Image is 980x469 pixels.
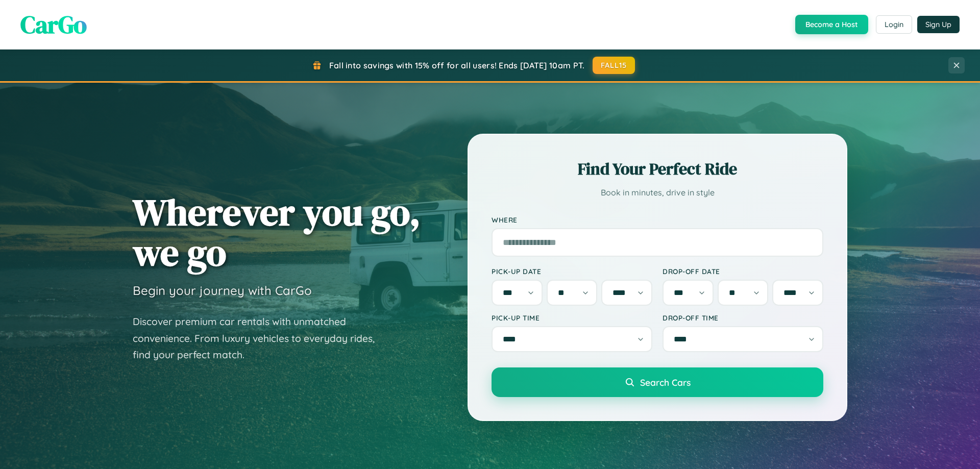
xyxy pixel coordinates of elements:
h2: Find Your Perfect Ride [492,158,823,180]
button: Become a Host [795,15,868,34]
span: Search Cars [640,377,691,388]
label: Pick-up Date [492,267,652,276]
label: Where [492,215,823,224]
label: Drop-off Date [663,267,823,276]
p: Book in minutes, drive in style [492,185,823,200]
button: FALL15 [593,57,635,74]
span: Fall into savings with 15% off for all users! Ends [DATE] 10am PT. [329,60,585,70]
p: Discover premium car rentals with unmatched convenience. From luxury vehicles to everyday rides, ... [133,313,388,363]
span: CarGo [20,8,87,41]
label: Pick-up Time [492,313,652,322]
label: Drop-off Time [663,313,823,322]
h1: Wherever you go, we go [133,192,421,273]
button: Search Cars [492,367,823,397]
button: Sign Up [917,16,960,33]
button: Login [876,15,912,34]
h3: Begin your journey with CarGo [133,283,312,298]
